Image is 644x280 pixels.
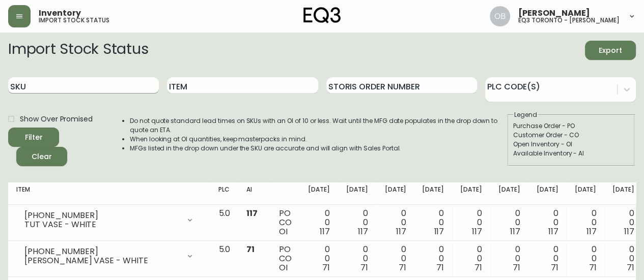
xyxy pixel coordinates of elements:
[346,209,368,236] div: 0 0
[460,245,482,272] div: 0 0
[24,247,180,256] div: [PHONE_NUMBER]
[16,209,202,231] div: [PHONE_NUMBER]TUT VASE - WHITE
[548,226,558,237] span: 117
[422,209,444,236] div: 0 0
[338,182,376,205] th: [DATE]
[566,182,604,205] th: [DATE]
[513,262,520,273] span: 71
[490,6,510,26] img: 8e0065c524da89c5c924d5ed86cfe468
[24,256,180,265] div: [PERSON_NAME] VASE - WHITE
[39,9,81,17] span: Inventory
[39,17,109,23] h5: import stock status
[434,226,444,237] span: 117
[8,128,59,147] button: Filter
[474,262,482,273] span: 71
[246,207,258,219] span: 117
[518,17,620,23] h5: eq3 toronto - [PERSON_NAME]
[585,41,636,60] button: Export
[24,150,59,163] span: Clear
[279,226,288,237] span: OI
[24,220,180,229] div: TUT VASE - WHITE
[589,262,596,273] span: 71
[210,241,238,277] td: 5.0
[130,144,507,153] li: MFGs listed in the drop down under the SKU are accurate and will align with Sales Portal.
[612,209,634,236] div: 0 0
[279,209,292,236] div: PO CO
[130,135,507,144] li: When looking at OI quantities, keep masterpacks in mind.
[346,245,368,272] div: 0 0
[574,245,596,272] div: 0 0
[322,262,330,273] span: 71
[513,140,629,149] div: Open Inventory - OI
[593,44,628,57] span: Export
[498,209,520,236] div: 0 0
[612,245,634,272] div: 0 0
[460,209,482,236] div: 0 0
[384,209,406,236] div: 0 0
[498,245,520,272] div: 0 0
[308,209,330,236] div: 0 0
[8,182,210,205] th: Item
[452,182,490,205] th: [DATE]
[16,147,67,166] button: Clear
[624,226,634,237] span: 117
[246,243,255,255] span: 71
[399,262,406,273] span: 71
[627,262,634,273] span: 71
[279,262,288,273] span: OI
[513,121,629,131] div: Purchase Order - PO
[8,41,148,60] h2: Import Stock Status
[472,226,482,237] span: 117
[384,245,406,272] div: 0 0
[518,9,590,17] span: [PERSON_NAME]
[586,226,596,237] span: 117
[24,211,180,220] div: [PHONE_NUMBER]
[528,182,567,205] th: [DATE]
[396,226,406,237] span: 117
[414,182,452,205] th: [DATE]
[300,182,338,205] th: [DATE]
[604,182,642,205] th: [DATE]
[130,116,507,135] li: Do not quote standard lead times on SKUs with an OI of 10 or less. Wait until the MFG date popula...
[360,262,368,273] span: 71
[358,226,368,237] span: 117
[279,245,292,272] div: PO CO
[551,262,558,273] span: 71
[510,226,520,237] span: 117
[574,209,596,236] div: 0 0
[308,245,330,272] div: 0 0
[376,182,414,205] th: [DATE]
[20,114,93,125] span: Show Over Promised
[422,245,444,272] div: 0 0
[537,245,558,272] div: 0 0
[537,209,558,236] div: 0 0
[303,7,341,23] img: logo
[513,149,629,158] div: Available Inventory - AI
[436,262,444,273] span: 71
[490,182,528,205] th: [DATE]
[210,205,238,241] td: 5.0
[210,182,238,205] th: PLC
[513,131,629,140] div: Customer Order - CO
[320,226,330,237] span: 117
[238,182,271,205] th: AI
[513,110,538,119] legend: Legend
[16,245,202,267] div: [PHONE_NUMBER][PERSON_NAME] VASE - WHITE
